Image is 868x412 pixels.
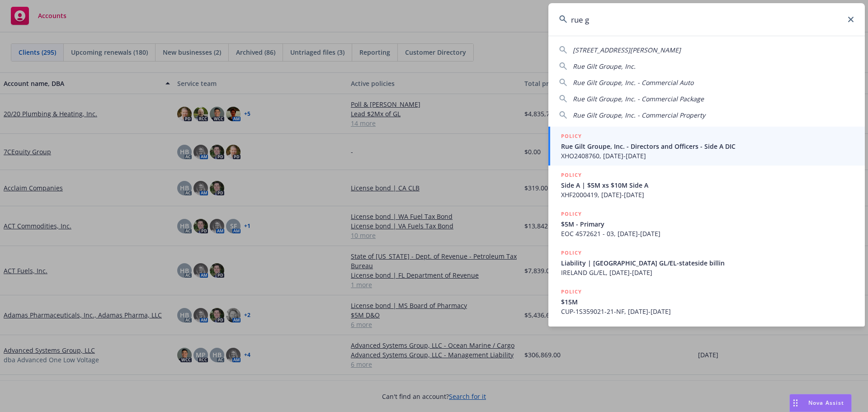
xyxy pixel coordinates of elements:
h5: POLICY [561,132,582,141]
span: $5M - Primary [561,219,854,229]
span: CUP-1S359021-21-NF, [DATE]-[DATE] [561,307,854,316]
span: Liability | [GEOGRAPHIC_DATA] GL/EL-stateside billin [561,258,854,268]
input: Search... [548,3,865,36]
span: Rue Gilt Groupe, Inc. - Commercial Property [573,111,705,119]
span: Rue Gilt Groupe, Inc. [573,62,636,71]
span: EOC 4572621 - 03, [DATE]-[DATE] [561,229,854,238]
a: POLICYLiability | [GEOGRAPHIC_DATA] GL/EL-stateside billinIRELAND GL/EL, [DATE]-[DATE] [548,243,865,282]
span: Rue Gilt Groupe, Inc. - Directors and Officers - Side A DIC [561,142,854,151]
span: Rue Gilt Groupe, Inc. - Commercial Package [573,95,704,103]
a: POLICYRue Gilt Groupe, Inc. - Directors and Officers - Side A DICXHO2408760, [DATE]-[DATE] [548,127,865,166]
button: Nova Assist [789,394,852,412]
span: IRELAND GL/EL, [DATE]-[DATE] [561,268,854,277]
a: POLICYSide A | $5M xs $10M Side AXHF2000419, [DATE]-[DATE] [548,166,865,204]
span: Nova Assist [808,399,844,407]
h5: POLICY [561,287,582,296]
span: XHO2408760, [DATE]-[DATE] [561,151,854,161]
span: Side A | $5M xs $10M Side A [561,180,854,190]
h5: POLICY [561,209,582,218]
span: XHF2000419, [DATE]-[DATE] [561,190,854,199]
div: Drag to move [790,394,801,412]
span: $15M [561,297,854,307]
span: Rue Gilt Groupe, Inc. - Commercial Auto [573,78,693,87]
h5: POLICY [561,170,582,180]
a: POLICY$15MCUP-1S359021-21-NF, [DATE]-[DATE] [548,282,865,321]
a: POLICY$5M - PrimaryEOC 4572621 - 03, [DATE]-[DATE] [548,204,865,243]
h5: POLICY [561,248,582,257]
span: [STREET_ADDRESS][PERSON_NAME] [573,46,681,54]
